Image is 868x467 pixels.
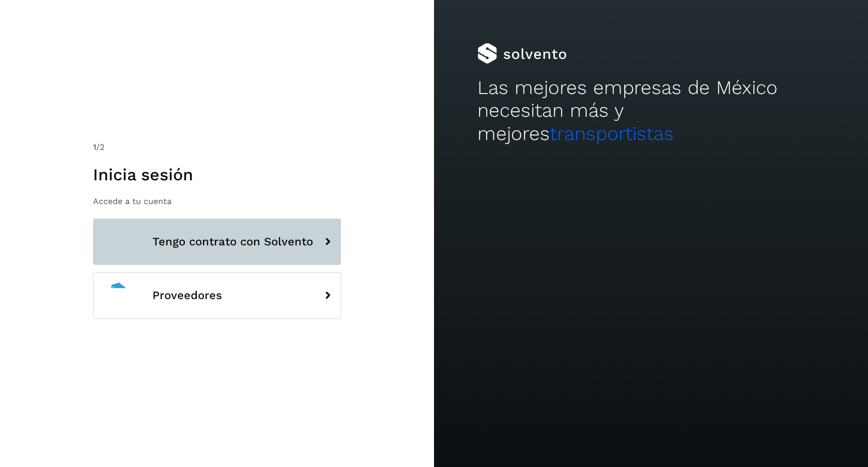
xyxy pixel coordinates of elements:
div: /2 [93,141,341,153]
span: transportistas [550,122,674,145]
span: Tengo contrato con Solvento [152,236,313,248]
h2: Las mejores empresas de México necesitan más y mejores [477,76,825,145]
button: Tengo contrato con Solvento [93,219,341,265]
button: Proveedores [93,272,341,319]
h1: Inicia sesión [93,165,341,184]
p: Accede a tu cuenta [93,196,341,206]
span: 1 [93,142,96,152]
span: Proveedores [152,289,222,302]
